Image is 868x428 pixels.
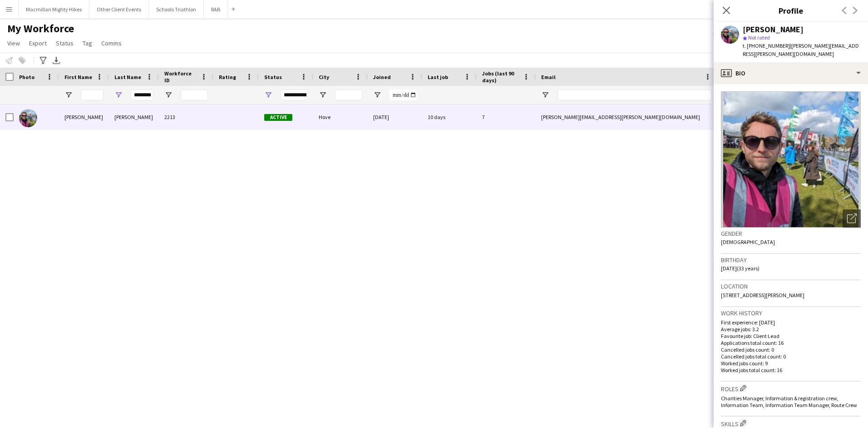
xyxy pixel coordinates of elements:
[721,309,861,317] h3: Work history
[428,74,448,80] span: Last job
[843,209,861,228] div: Open photos pop-in
[721,346,861,353] p: Cancelled jobs count: 0
[56,39,74,47] span: Status
[7,22,74,35] span: My Workforce
[721,333,861,339] p: Favourite job: Client Lead
[19,109,37,127] img: Tom Coussens
[313,105,368,129] div: Hove
[390,90,417,100] input: Joined Filter Input
[541,91,549,99] button: Open Filter Menu
[721,383,861,393] h3: Roles
[114,74,141,80] span: Last Name
[557,90,712,100] input: Email Filter Input
[4,37,24,49] a: View
[29,39,47,47] span: Export
[721,229,861,238] h3: Gender
[83,39,92,47] span: Tag
[335,90,362,100] input: City Filter Input
[721,282,861,290] h3: Location
[159,105,213,129] div: 2213
[114,91,123,99] button: Open Filter Menu
[319,74,329,80] span: City
[721,326,861,333] p: Average jobs: 3.2
[319,91,327,99] button: Open Filter Menu
[743,42,790,49] span: t. [PHONE_NUMBER]
[748,34,770,41] span: Not rated
[19,74,35,80] span: Photo
[149,0,204,18] button: Schools Triathlon
[743,42,859,57] span: | [PERSON_NAME][EMAIL_ADDRESS][PERSON_NAME][DOMAIN_NAME]
[7,39,20,47] span: View
[98,37,125,49] a: Comms
[721,395,857,408] span: Charities Manager, Information & registration crew, Information Team, Information Team Manager, R...
[109,105,159,129] div: [PERSON_NAME]
[721,418,861,428] h3: Skills
[51,55,62,66] app-action-btn: Export XLSX
[25,37,50,49] a: Export
[89,0,149,18] button: Other Client Events
[164,70,197,84] span: Workforce ID
[64,74,92,80] span: First Name
[721,367,861,373] p: Worked jobs total count: 16
[101,39,122,47] span: Comms
[721,360,861,367] p: Worked jobs count: 9
[721,292,804,299] span: [STREET_ADDRESS][PERSON_NAME]
[422,105,477,129] div: 10 days
[19,0,89,18] button: Macmillan Mighty Hikes
[721,256,861,264] h3: Birthday
[721,265,759,272] span: [DATE] (33 years)
[368,105,422,129] div: [DATE]
[64,91,73,99] button: Open Filter Menu
[714,62,868,84] div: Bio
[219,74,236,80] span: Rating
[164,91,173,99] button: Open Filter Menu
[204,0,228,18] button: RAB
[477,105,536,129] div: 7
[714,5,868,16] h3: Profile
[264,91,272,99] button: Open Filter Menu
[541,74,556,80] span: Email
[721,91,861,228] img: Crew avatar or photo
[721,339,861,346] p: Applications total count: 16
[721,239,775,245] span: [DEMOGRAPHIC_DATA]
[181,90,208,100] input: Workforce ID Filter Input
[38,55,49,66] app-action-btn: Advanced filters
[373,74,391,80] span: Joined
[59,105,109,129] div: [PERSON_NAME]
[79,37,96,49] a: Tag
[81,90,104,100] input: First Name Filter Input
[482,70,519,84] span: Jobs (last 90 days)
[264,114,292,121] span: Active
[131,90,153,100] input: Last Name Filter Input
[536,105,717,129] div: [PERSON_NAME][EMAIL_ADDRESS][PERSON_NAME][DOMAIN_NAME]
[52,37,77,49] a: Status
[721,353,861,360] p: Cancelled jobs total count: 0
[721,319,861,326] p: First experience: [DATE]
[373,91,381,99] button: Open Filter Menu
[743,25,804,34] div: [PERSON_NAME]
[264,74,282,80] span: Status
